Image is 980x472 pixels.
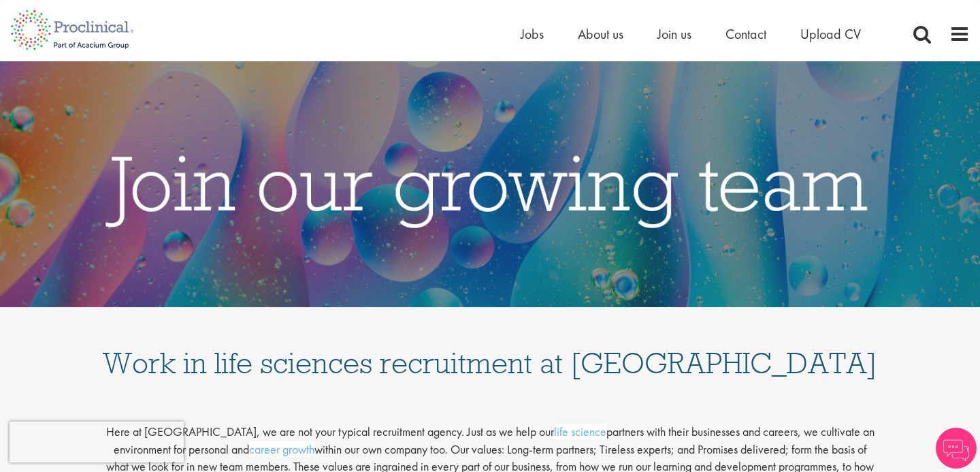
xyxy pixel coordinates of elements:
[578,25,623,43] a: About us
[657,25,691,43] a: Join us
[800,25,861,43] a: Upload CV
[102,321,878,378] h1: Work in life sciences recruitment at [GEOGRAPHIC_DATA]
[521,25,544,43] a: Jobs
[10,422,184,462] iframe: reCAPTCHA
[725,25,766,43] a: Contact
[554,424,606,439] a: life science
[249,441,314,457] a: career growth
[936,428,977,469] img: Chatbot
